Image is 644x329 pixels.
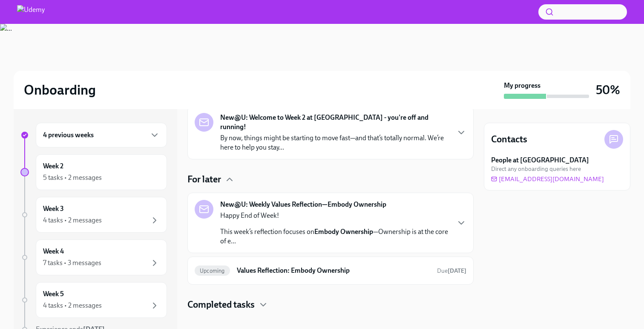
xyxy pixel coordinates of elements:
[20,154,167,190] a: Week 25 tasks • 2 messages
[220,227,449,246] p: This week’s reflection focuses on —Ownership is at the core of e...
[220,200,386,209] strong: New@U: Weekly Values Reflection—Embody Ownership
[437,267,466,274] span: Due
[220,133,449,152] p: By now, things might be starting to move fast—and that’s totally normal. We’re here to help you s...
[596,82,620,98] h3: 50%
[195,264,466,277] a: UpcomingValues Reflection: Embody OwnershipDue[DATE]
[20,197,167,233] a: Week 34 tasks • 2 messages
[491,156,589,165] strong: People at [GEOGRAPHIC_DATA]
[187,298,474,311] div: Completed tasks
[43,162,63,171] h6: Week 2
[24,81,96,98] h2: Onboarding
[36,123,167,147] div: 4 previous weeks
[43,258,101,268] div: 7 tasks • 3 messages
[237,266,430,275] h6: Values Reflection: Embody Ownership
[491,133,527,146] h4: Contacts
[491,175,604,183] a: [EMAIL_ADDRESS][DOMAIN_NAME]
[220,113,449,132] strong: New@U: Welcome to Week 2 at [GEOGRAPHIC_DATA] - you're off and running!
[504,81,540,90] strong: My progress
[43,173,102,182] div: 5 tasks • 2 messages
[220,211,449,220] p: Happy End of Week!
[43,247,64,256] h6: Week 4
[20,282,167,318] a: Week 54 tasks • 2 messages
[43,216,102,225] div: 4 tasks • 2 messages
[43,204,64,214] h6: Week 3
[195,268,230,274] span: Upcoming
[43,289,64,299] h6: Week 5
[43,130,94,140] h6: 4 previous weeks
[437,267,466,275] span: October 20th, 2025 08:00
[448,267,466,274] strong: [DATE]
[20,240,167,275] a: Week 47 tasks • 3 messages
[187,173,474,186] div: For later
[17,5,45,19] img: Udemy
[314,228,373,236] strong: Embody Ownership
[187,173,221,186] h4: For later
[491,165,581,173] span: Direct any onboarding queries here
[187,298,255,311] h4: Completed tasks
[43,301,102,310] div: 4 tasks • 2 messages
